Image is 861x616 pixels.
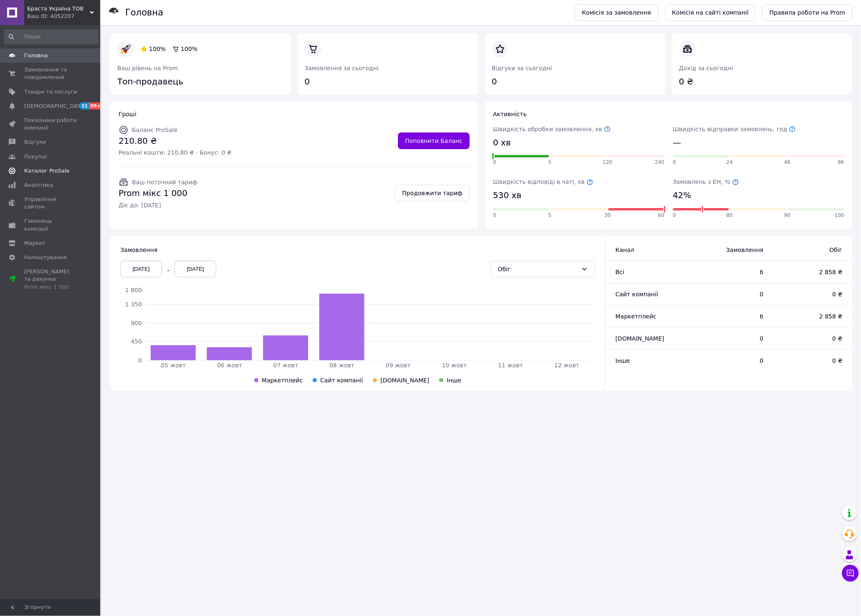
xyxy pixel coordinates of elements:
[784,212,790,219] span: 90
[24,66,77,81] span: Замовлення та повідомлення
[24,52,48,59] span: Головна
[161,362,186,369] tspan: 05 жовт
[605,212,611,219] span: 30
[780,334,843,343] span: 0 ₴
[780,312,843,321] span: 2 858 ₴
[132,179,198,186] span: Ваш поточний тариф
[181,46,198,52] span: 100%
[548,212,552,219] span: 5
[119,187,198,199] span: Prom мікс 1 000
[673,178,739,185] span: Замовлень з ЕН, %
[838,159,844,166] span: 96
[498,265,578,274] div: Обіг
[24,217,77,232] span: Гаманець компанії
[24,283,77,291] div: Prom мікс 1 000
[119,111,137,117] span: Гроші
[24,181,53,189] span: Аналітика
[698,246,764,254] span: Замовлення
[698,268,764,276] span: 6
[89,102,103,109] span: 99+
[493,159,496,166] span: 0
[395,185,470,201] a: Продовжити тариф
[615,335,664,342] span: [DOMAIN_NAME]
[780,246,843,254] span: Обіг
[125,8,163,18] h1: Головна
[698,334,764,343] span: 0
[780,356,843,365] span: 0 ₴
[24,102,86,110] span: [DEMOGRAPHIC_DATA]
[493,212,496,219] span: 0
[132,127,177,133] span: Баланс ProSale
[442,362,467,369] tspan: 10 жовт
[762,4,853,21] a: Правила роботи на Prom
[79,102,89,109] span: 11
[27,5,90,13] span: Браста Україна ТОВ
[698,290,764,298] span: 0
[493,126,611,132] span: Швидкість обробки замовлення, хв
[493,111,527,117] span: Активність
[727,159,733,166] span: 24
[24,239,46,247] span: Маркет
[784,159,790,166] span: 48
[835,212,844,219] span: 100
[615,247,634,253] span: Канал
[24,138,46,146] span: Відгуки
[498,362,523,369] tspan: 11 жовт
[380,377,429,384] span: [DOMAIN_NAME]
[698,356,764,365] span: 0
[24,254,67,261] span: Налаштування
[273,362,299,369] tspan: 07 жовт
[673,189,691,201] span: 42%
[493,178,593,185] span: Швидкість відповіді в чаті, хв
[138,357,142,364] tspan: 0
[673,159,676,166] span: 0
[175,261,216,277] div: [DATE]
[125,301,142,308] tspan: 1 350
[24,153,47,160] span: Покупці
[615,291,658,298] span: Сайт компанії
[447,377,461,384] span: Інше
[24,88,77,96] span: Товари та послуги
[217,362,242,369] tspan: 06 жовт
[120,247,157,253] span: Замовлення
[131,338,142,345] tspan: 450
[4,29,99,44] input: Пошук
[493,137,511,149] span: 0 хв
[329,362,355,369] tspan: 08 жовт
[603,159,613,166] span: 120
[727,212,733,219] span: 80
[262,377,303,384] span: Маркетплейс
[320,377,363,384] span: Сайт компанії
[555,362,580,369] tspan: 12 жовт
[673,126,796,132] span: Швидкість відправки замовлень, год
[658,212,664,219] span: 60
[131,320,142,326] tspan: 900
[842,565,859,582] button: Чат з покупцем
[780,268,843,276] span: 2 858 ₴
[698,312,764,321] span: 6
[665,4,756,21] a: Комісія на сайті компанії
[24,196,77,211] span: Управління сайтом
[615,313,656,320] span: Маркетплейс
[673,212,676,219] span: 0
[24,117,77,132] span: Показники роботи компанії
[548,159,552,166] span: 5
[24,268,77,291] span: [PERSON_NAME] та рахунки
[386,362,411,369] tspan: 09 жовт
[119,135,232,147] span: 210.80 ₴
[398,132,470,149] a: Поповнити Баланс
[119,201,198,209] span: Діє до: [DATE]
[119,148,232,157] span: Реальні кошти: 210.80 ₴ · Бонус: 0 ₴
[125,287,142,293] tspan: 1 800
[24,167,69,175] span: Каталог ProSale
[493,189,522,201] span: 530 хв
[149,46,166,52] span: 100%
[120,261,162,277] div: [DATE]
[655,159,665,166] span: 240
[780,290,843,298] span: 0 ₴
[27,13,100,20] div: Ваш ID: 4052207
[615,269,624,275] span: Всi
[615,357,630,364] span: Інше
[673,137,681,149] span: —
[575,4,658,21] a: Комісія за замовлення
